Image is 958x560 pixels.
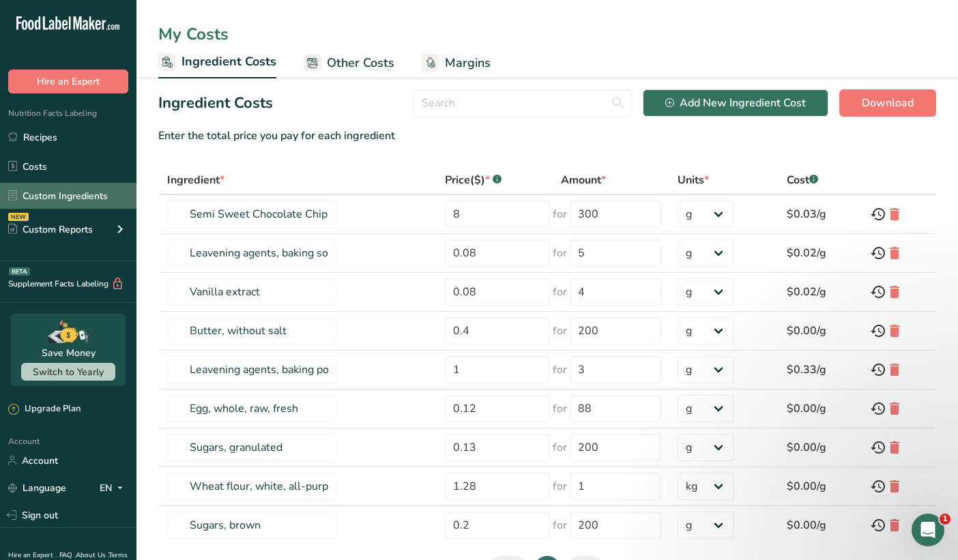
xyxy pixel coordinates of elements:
div: Custom Reports [8,222,93,237]
td: $0.00/g [779,467,862,506]
span: for [553,478,567,495]
td: $0.00/g [779,312,862,351]
span: for [553,206,567,222]
a: Other Costs [304,48,394,78]
td: $0.02/g [779,234,862,273]
div: Ingredient [167,172,224,188]
span: for [553,284,567,300]
span: for [553,245,567,261]
button: Add New Ingredient Cost [643,89,828,117]
div: EN [100,480,128,496]
h2: Ingredient Costs [158,92,273,115]
span: Switch to Yearly [33,366,104,379]
a: About Us . [76,550,108,560]
button: Download [839,89,936,117]
td: $0.00/g [779,506,862,544]
td: $0.00/g [779,428,862,467]
iframe: Intercom live chat [912,514,944,546]
div: NEW [8,213,29,221]
span: Margins [445,54,491,72]
td: $0.00/g [779,389,862,428]
td: $0.02/g [779,273,862,312]
a: Ingredient Costs [158,46,276,79]
a: Margins [422,48,491,78]
a: FAQ . [59,550,76,560]
div: Price($) [445,172,502,188]
div: Add New Ingredient Cost [665,95,806,111]
button: Switch to Yearly [21,363,115,381]
a: Language [8,476,66,500]
span: for [553,362,567,378]
span: for [553,400,567,417]
div: Cost [787,172,818,188]
span: Other Costs [327,54,394,72]
div: Units [678,172,709,188]
span: Ingredient Costs [182,53,276,71]
span: Download [862,95,914,111]
span: for [553,323,567,339]
td: $0.33/g [779,351,862,389]
div: BETA [9,267,30,276]
button: Hire an Expert [8,70,128,93]
input: Search [413,89,632,117]
td: $0.03/g [779,195,862,234]
div: Enter the total price you pay for each ingredient [158,128,936,144]
div: My Costs [136,22,958,46]
div: Save Money [42,346,96,360]
span: for [553,517,567,533]
div: Upgrade Plan [8,402,81,416]
span: 1 [940,514,950,525]
span: for [553,439,567,456]
a: Hire an Expert . [8,550,57,560]
div: Amount [561,172,606,188]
